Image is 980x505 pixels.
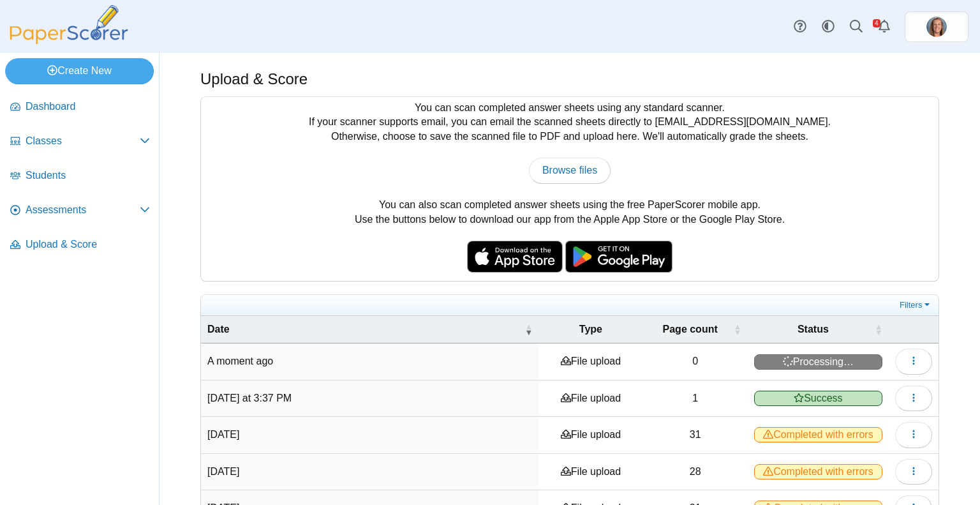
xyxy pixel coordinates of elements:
[545,322,636,336] span: Type
[5,58,154,84] a: Create New
[754,354,882,370] span: Processing…
[926,17,947,37] span: Samantha Sutphin - MRH Faculty
[754,391,882,406] span: Success
[5,5,133,44] img: PaperScorer
[26,203,140,217] span: Assessments
[754,464,882,479] span: Completed with errors
[5,161,155,192] a: Students
[5,195,155,226] a: Assessments
[538,417,642,453] td: File upload
[538,381,642,417] td: File upload
[643,343,748,380] td: 0
[650,322,731,336] span: Page count
[538,454,642,490] td: File upload
[26,134,140,148] span: Classes
[524,323,532,336] span: Date : Activate to remove sorting
[207,356,273,366] time: Oct 1, 2025 at 8:37 AM
[926,17,947,37] img: ps.WNEQT33M2D3P2Tkp
[200,68,308,90] h1: Upload & Score
[5,92,155,123] a: Dashboard
[467,241,563,273] img: apple-store-badge.svg
[896,299,935,312] a: Filters
[5,230,155,260] a: Upload & Score
[26,169,150,183] span: Students
[754,322,872,336] span: Status
[26,100,150,114] span: Dashboard
[5,35,133,46] a: PaperScorer
[207,322,522,336] span: Date
[529,158,611,183] a: Browse files
[734,323,741,336] span: Page count : Activate to sort
[870,13,898,41] a: Alerts
[643,381,748,417] td: 1
[207,393,292,403] time: Sep 25, 2025 at 3:37 PM
[643,454,748,490] td: 28
[565,241,672,273] img: google-play-badge.png
[643,417,748,453] td: 31
[26,237,150,252] span: Upload & Score
[538,343,642,380] td: File upload
[201,97,939,281] div: You can scan completed answer sheets using any standard scanner. If your scanner supports email, ...
[875,323,882,336] span: Status : Activate to sort
[207,466,239,477] time: Sep 24, 2025 at 9:22 AM
[542,165,597,176] span: Browse files
[754,427,882,442] span: Completed with errors
[5,126,155,157] a: Classes
[207,429,239,440] time: Sep 24, 2025 at 9:43 AM
[905,11,969,42] a: ps.WNEQT33M2D3P2Tkp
